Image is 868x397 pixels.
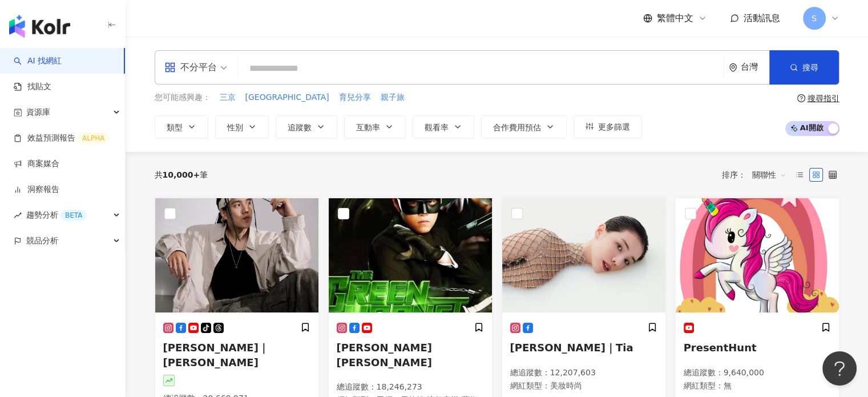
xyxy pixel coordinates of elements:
[164,62,176,73] span: appstore
[9,15,70,38] img: logo
[741,62,769,72] div: 台灣
[797,94,805,102] span: question-circle
[155,92,211,103] span: 您可能感興趣：
[380,91,405,104] button: 親子旅
[164,58,217,77] div: 不分平台
[26,202,87,228] span: 趨勢分析
[676,198,839,312] img: KOL Avatar
[219,91,236,104] button: 三京
[344,115,406,138] button: 互動率
[413,115,474,138] button: 觀看率
[338,91,372,104] button: 育兒分享
[26,228,58,254] span: 競品分析
[163,170,200,179] span: 10,000+
[14,55,62,67] a: searchAI 找網紅
[502,198,665,312] img: KOL Avatar
[722,166,793,184] div: 排序：
[769,50,839,85] button: 搜尋
[744,13,780,23] span: 活動訊息
[481,115,567,138] button: 合作費用預估
[684,342,757,354] span: PresentHunt
[657,12,693,25] span: 繁體中文
[14,158,59,170] a: 商案媒合
[245,92,329,103] span: [GEOGRAPHIC_DATA]
[574,115,642,138] button: 更多篩選
[356,123,380,132] span: 互動率
[245,91,330,104] button: [GEOGRAPHIC_DATA]
[729,63,737,72] span: environment
[510,380,657,392] p: 網紅類型 ：
[493,123,541,132] span: 合作費用預估
[684,367,831,379] p: 總追蹤數 ： 9,640,000
[163,342,269,368] span: [PERSON_NAME]｜[PERSON_NAME]
[808,94,839,103] div: 搜尋指引
[550,381,582,390] span: 美妝時尚
[215,115,269,138] button: 性別
[337,342,432,368] span: [PERSON_NAME] [PERSON_NAME]
[425,123,449,132] span: 觀看率
[14,81,51,93] a: 找貼文
[14,184,59,195] a: 洞察報告
[220,92,236,103] span: 三京
[822,351,857,386] iframe: Help Scout Beacon - Open
[752,166,786,184] span: 關聯性
[276,115,337,138] button: 追蹤數
[598,122,630,131] span: 更多篩選
[26,99,50,125] span: 資源庫
[167,123,183,132] span: 類型
[510,367,657,379] p: 總追蹤數 ： 12,207,603
[802,63,818,72] span: 搜尋
[14,133,109,144] a: 效益預測報告ALPHA
[60,210,87,221] div: BETA
[339,92,371,103] span: 育兒分享
[155,170,208,179] div: 共 筆
[155,115,208,138] button: 類型
[510,342,633,354] span: [PERSON_NAME]｜Tia
[14,211,22,219] span: rise
[155,198,318,312] img: KOL Avatar
[288,123,312,132] span: 追蹤數
[337,382,484,393] p: 總追蹤數 ： 18,246,273
[329,198,492,312] img: KOL Avatar
[381,92,405,103] span: 親子旅
[812,12,817,25] span: S
[227,123,243,132] span: 性別
[684,380,831,392] p: 網紅類型 ： 無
